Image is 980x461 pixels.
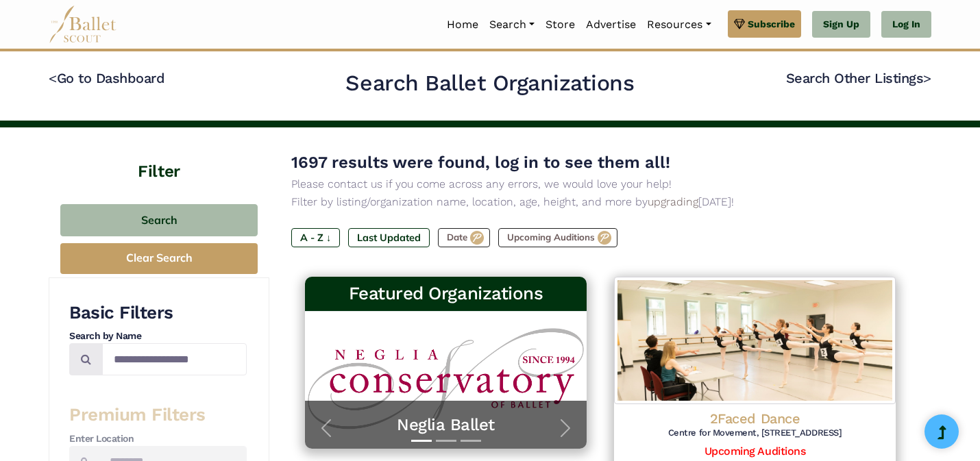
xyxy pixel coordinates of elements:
button: Slide 2 [436,433,456,449]
a: Neglia Ballet [319,414,573,436]
h3: Featured Organizations [316,282,576,306]
a: Upcoming Auditions [705,445,805,458]
h4: 2Faced Dance [625,410,885,427]
span: Subscribe [748,16,795,32]
h3: Premium Filters [69,403,247,427]
h4: Search by Name [69,329,247,343]
span: 1697 results were found, log in to see them all! [291,153,670,172]
h2: Search Ballet Organizations [345,69,634,98]
h6: Centre for Movement, [STREET_ADDRESS] [625,427,885,439]
label: A - Z ↓ [291,228,340,247]
a: <Go to Dashboard [49,70,164,86]
a: Subscribe [728,10,801,38]
button: Search [60,204,258,236]
a: Log In [881,11,931,38]
h4: Enter Location [69,432,247,446]
button: Slide 1 [411,433,432,449]
a: Sign Up [812,11,870,38]
button: Clear Search [60,243,258,274]
a: Search Other Listings> [786,70,931,86]
code: < [49,69,57,86]
h3: Basic Filters [69,301,247,325]
img: gem.svg [734,16,745,32]
p: Please contact us if you come across any errors, we would love your help! [291,175,909,193]
h4: Filter [49,127,269,184]
p: Filter by listing/organization name, location, age, height, and more by [DATE]! [291,193,909,211]
a: Store [540,10,580,39]
label: Last Updated [348,228,430,247]
label: Date [438,228,490,247]
label: Upcoming Auditions [498,228,617,247]
a: Search [484,10,540,39]
a: Home [441,10,484,39]
img: Logo [614,277,896,404]
button: Slide 3 [461,433,481,449]
a: upgrading [648,195,698,208]
code: > [923,69,931,86]
a: Advertise [580,10,641,39]
a: Resources [641,10,716,39]
input: Search by names... [102,343,247,375]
